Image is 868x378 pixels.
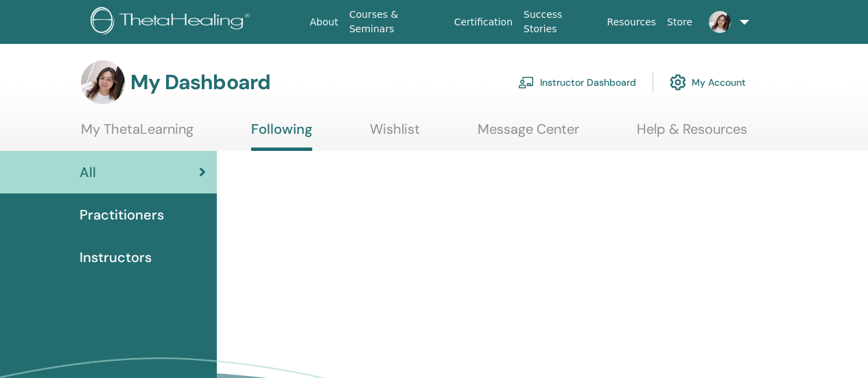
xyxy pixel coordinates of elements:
[80,247,152,268] span: Instructors
[661,10,698,35] a: Store
[370,121,420,147] a: Wishlist
[81,121,193,147] a: My ThetaLearning
[344,2,449,42] a: Courses & Seminars
[130,70,270,95] h3: My Dashboard
[670,67,746,97] a: My Account
[518,76,535,88] img: chalkboard-teacher.svg
[305,10,344,35] a: About
[91,7,255,38] img: logo.png
[637,121,747,147] a: Help & Resources
[80,204,164,225] span: Practitioners
[478,121,579,147] a: Message Center
[80,162,96,182] span: All
[251,121,312,151] a: Following
[602,10,662,35] a: Resources
[670,71,686,94] img: cog.svg
[81,60,125,104] img: default.jpg
[518,2,601,42] a: Success Stories
[518,67,636,97] a: Instructor Dashboard
[449,10,518,35] a: Certification
[709,11,731,33] img: default.jpg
